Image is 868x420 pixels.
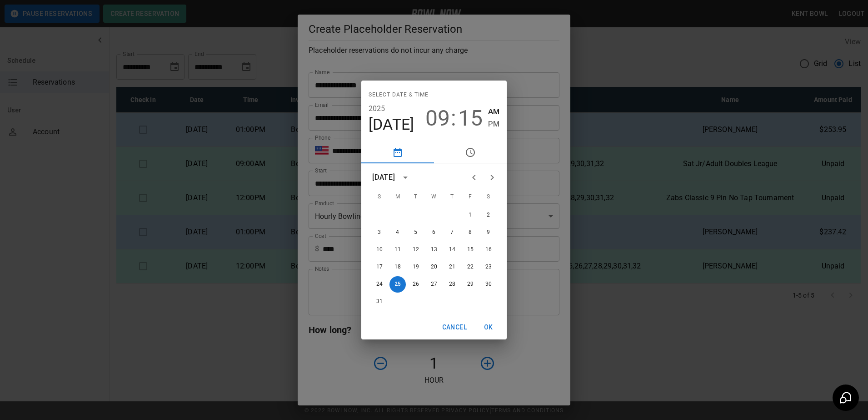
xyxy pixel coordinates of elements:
button: Next month [483,168,501,187]
span: Select date & time [369,88,429,102]
button: 23 [480,259,497,275]
button: 14 [444,242,460,258]
button: AM [488,106,499,118]
button: 9 [480,224,497,241]
button: 31 [371,293,388,310]
button: calendar view is open, switch to year view [398,170,413,185]
button: [DATE] [369,115,414,134]
button: 17 [371,259,388,275]
button: 4 [389,224,406,241]
button: 2025 [369,102,385,115]
span: Sunday [371,188,388,206]
span: Thursday [444,188,460,206]
button: OK [474,319,503,336]
span: Friday [462,188,479,206]
button: 1 [462,207,479,223]
button: 30 [480,276,497,293]
button: 11 [389,242,406,258]
button: 15 [458,106,483,131]
span: Saturday [480,188,497,206]
button: pick date [361,142,434,163]
button: 29 [462,276,479,293]
button: 7 [444,224,460,241]
button: 6 [426,224,442,241]
button: 10 [371,242,388,258]
span: Tuesday [408,188,424,206]
button: 24 [371,276,388,293]
span: Wednesday [426,188,442,206]
button: 18 [389,259,406,275]
button: 09 [425,106,450,131]
button: 20 [426,259,442,275]
span: Monday [389,188,406,206]
button: 26 [408,276,424,293]
button: PM [488,118,499,130]
button: 28 [444,276,460,293]
button: 8 [462,224,479,241]
button: 22 [462,259,479,275]
button: 13 [426,242,442,258]
button: 16 [480,242,497,258]
button: Cancel [439,319,470,336]
button: 3 [371,224,388,241]
button: 5 [408,224,424,241]
button: 12 [408,242,424,258]
span: : [451,106,456,131]
button: 27 [426,276,442,293]
button: Previous month [465,168,483,187]
button: 19 [408,259,424,275]
button: 15 [462,242,479,258]
div: [DATE] [372,172,395,183]
button: pick time [434,142,507,163]
button: 2 [480,207,497,223]
button: 25 [389,276,406,293]
button: 21 [444,259,460,275]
